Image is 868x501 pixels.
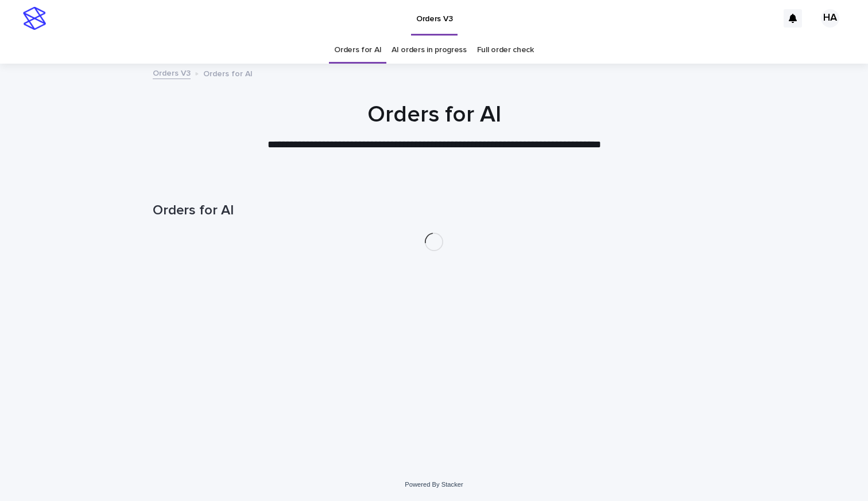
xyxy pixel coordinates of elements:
a: Powered By Stacker [405,481,463,488]
img: stacker-logo-s-only.png [23,7,46,30]
p: Orders for AI [203,66,253,79]
a: AI orders in progress [392,37,467,64]
a: Orders V3 [153,66,191,79]
h1: Orders for AI [153,202,715,219]
div: HA [821,9,839,28]
a: Full order check [477,37,534,64]
a: Orders for AI [334,37,381,64]
h1: Orders for AI [153,101,715,128]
